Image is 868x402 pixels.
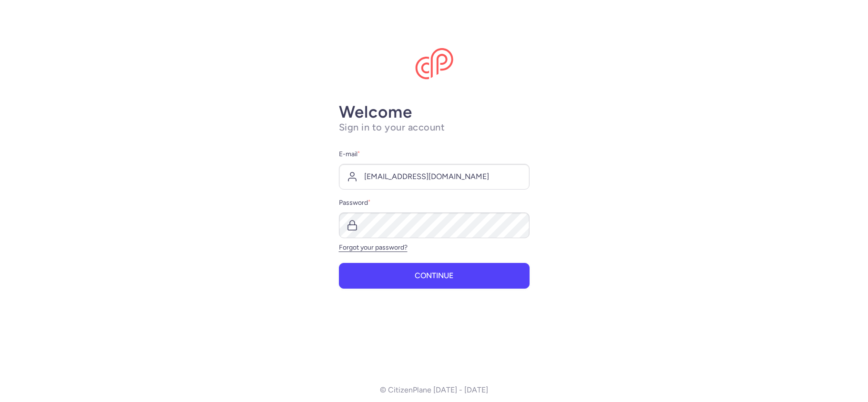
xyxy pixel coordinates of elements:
[415,48,453,80] img: CitizenPlane logo
[339,243,408,251] a: Forgot your password?
[415,271,453,280] span: Continue
[339,149,530,160] label: E-mail
[380,386,488,394] p: © CitizenPlane [DATE] - [DATE]
[339,121,530,133] h1: Sign in to your account
[339,102,412,122] strong: Welcome
[339,164,530,190] input: user@example.com
[339,263,530,289] button: Continue
[339,197,530,209] label: Password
